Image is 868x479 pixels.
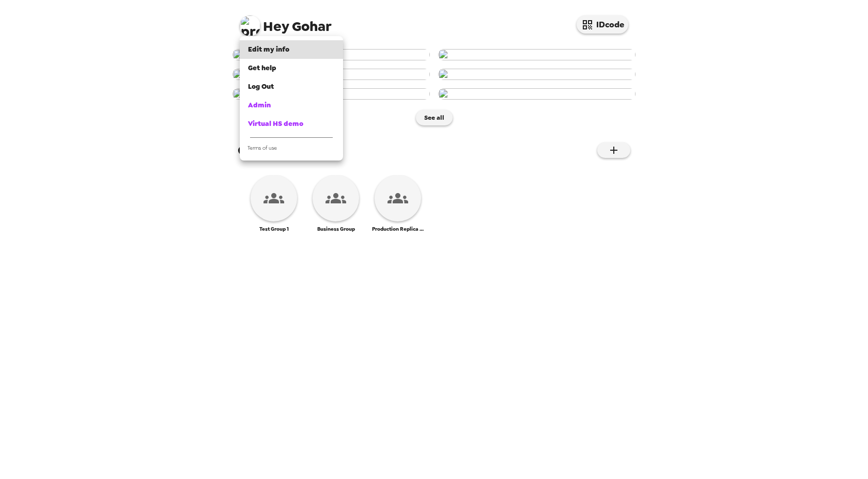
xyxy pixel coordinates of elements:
[248,82,274,91] span: Log Out
[248,119,303,128] span: Virtual HS demo
[248,101,271,109] span: Admin
[240,142,343,156] a: Terms of use
[248,45,289,54] span: Edit my info
[247,145,277,151] span: Terms of use
[248,63,276,72] span: Get help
